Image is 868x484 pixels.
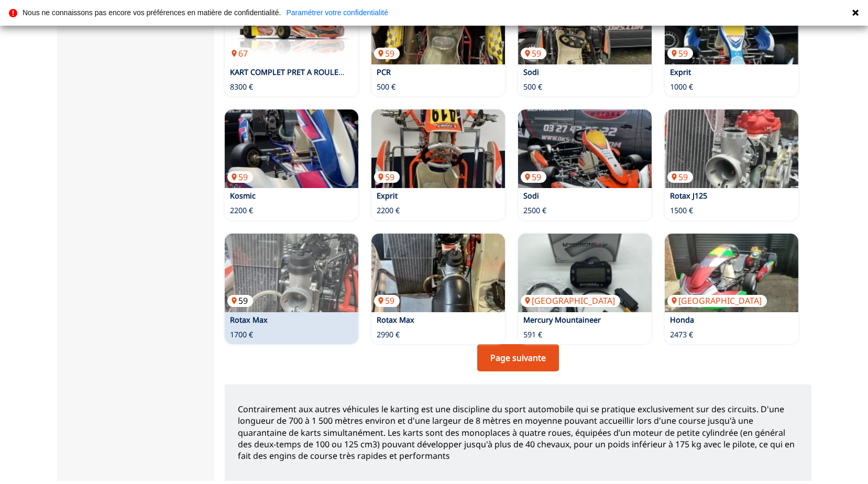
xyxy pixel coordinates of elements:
[230,67,465,77] a: KART COMPLET PRET A ROULER [PERSON_NAME]/ROTAX MAX EVO
[665,109,798,188] img: Rotax J125
[374,48,400,59] p: 59
[518,234,652,312] a: Mercury Mountaineer[GEOGRAPHIC_DATA]
[518,109,652,188] a: Sodi59
[23,9,281,16] p: Nous ne connaissons pas encore vos préférences en matière de confidentialité.
[227,48,253,59] p: 67
[523,82,542,92] p: 500 €
[670,329,693,340] p: 2473 €
[374,171,400,183] p: 59
[371,234,505,312] img: Rotax Max
[377,191,398,201] a: Exprit
[521,48,546,59] p: 59
[374,295,400,306] p: 59
[230,82,253,92] p: 8300 €
[227,171,253,183] p: 59
[521,295,620,306] p: [GEOGRAPHIC_DATA]
[371,109,505,188] a: Exprit59
[377,315,414,325] a: Rotax Max
[286,9,388,16] a: Paramétrer votre confidentialité
[523,67,539,77] a: Sodi
[670,82,693,92] p: 1000 €
[670,205,693,216] p: 1500 €
[665,109,798,188] a: Rotax J12559
[477,344,559,371] a: Page suivante
[377,205,400,216] p: 2200 €
[667,295,767,306] p: [GEOGRAPHIC_DATA]
[377,67,391,77] a: PCR
[665,234,798,312] img: Honda
[665,234,798,312] a: Honda[GEOGRAPHIC_DATA]
[225,109,358,188] img: Kosmic
[225,234,358,312] img: Rotax Max
[227,295,253,306] p: 59
[667,171,693,183] p: 59
[521,171,546,183] p: 59
[238,403,798,462] p: Contrairement aux autres véhicules le karting est une discipline du sport automobile qui se prati...
[667,48,693,59] p: 59
[523,329,542,340] p: 591 €
[377,82,395,92] p: 500 €
[371,109,505,188] img: Exprit
[670,315,694,325] a: Honda
[670,67,691,77] a: Exprit
[523,191,539,201] a: Sodi
[377,329,400,340] p: 2990 €
[670,191,707,201] a: Rotax J125
[523,315,601,325] a: Mercury Mountaineer
[230,315,268,325] a: Rotax Max
[518,234,652,312] img: Mercury Mountaineer
[225,234,358,312] a: Rotax Max59
[230,329,253,340] p: 1700 €
[371,234,505,312] a: Rotax Max59
[230,191,256,201] a: Kosmic
[518,109,652,188] img: Sodi
[523,205,546,216] p: 2500 €
[230,205,253,216] p: 2200 €
[225,109,358,188] a: Kosmic59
